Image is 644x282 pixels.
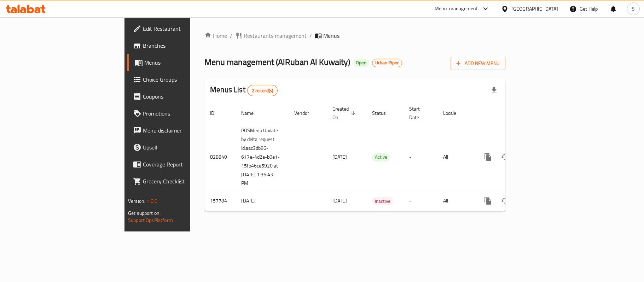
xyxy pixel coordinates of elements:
span: Add New Menu [456,59,500,68]
td: [DATE] [236,190,289,212]
span: Upsell [143,143,226,152]
span: Grocery Checklist [143,177,226,186]
a: Restaurants management [235,31,307,40]
span: Menu disclaimer [143,126,226,135]
button: Change Status [497,192,514,209]
a: Menu disclaimer [127,122,232,139]
div: Export file [486,82,503,99]
span: Open [353,60,369,66]
span: Start Date [409,105,429,122]
div: Menu-management [435,5,478,13]
a: Grocery Checklist [127,173,232,190]
span: Active [372,153,390,161]
a: Coupons [127,88,232,105]
span: Menu management ( AlRuban Al Kuwaity ) [204,54,350,70]
button: Add New Menu [451,57,505,70]
li: / [309,31,312,40]
td: All [437,124,474,190]
td: POSMenu Update by delta request Id:aac3db96-617e-4d2e-b0e1-15fb46ce5920 at [DATE] 1:36:43 PM [236,124,289,190]
span: Status [372,109,395,117]
a: Support.OpsPlatform [128,216,173,225]
button: more [480,148,497,165]
span: Menus [144,58,226,67]
span: S [632,5,635,13]
td: - [404,190,437,212]
span: Choice Groups [143,75,226,84]
div: Total records count [247,85,278,96]
a: Edit Restaurant [127,20,232,37]
span: Urban Piper [372,60,402,66]
a: Promotions [127,105,232,122]
nav: breadcrumb [204,31,505,40]
span: Promotions [143,109,226,118]
span: Version: [128,196,145,206]
div: Open [353,59,369,67]
span: Restaurants management [244,31,307,40]
a: Upsell [127,139,232,156]
span: Inactive [372,197,393,205]
span: Menus [323,31,340,40]
td: - [404,124,437,190]
a: Branches [127,37,232,54]
span: Name [241,109,263,117]
span: [DATE] [332,196,347,205]
span: Coupons [143,92,226,101]
div: [GEOGRAPHIC_DATA] [511,5,558,13]
span: Get support on: [128,208,161,218]
span: ID [210,109,224,117]
h2: Menus List [210,84,278,96]
table: enhanced table [204,102,553,212]
div: Inactive [372,197,393,205]
div: Active [372,153,390,161]
span: 1.0.0 [146,196,157,206]
span: Coverage Report [143,160,226,169]
span: [DATE] [332,152,347,161]
span: Created On [332,105,358,122]
a: Choice Groups [127,71,232,88]
span: Vendor [294,109,318,117]
span: 2 record(s) [248,87,278,94]
a: Menus [127,54,232,71]
button: more [480,192,497,209]
th: Actions [474,102,553,124]
span: Branches [143,41,226,50]
a: Coverage Report [127,156,232,173]
td: All [437,190,474,212]
button: Change Status [497,148,514,165]
span: Edit Restaurant [143,24,226,33]
span: Locale [443,109,465,117]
